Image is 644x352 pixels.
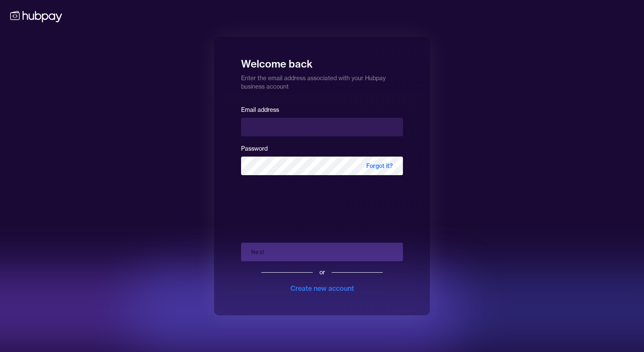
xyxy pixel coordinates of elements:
[241,145,268,152] label: Password
[319,268,325,276] div: or
[290,283,354,293] div: Create new account
[241,52,403,70] h1: Welcome back
[241,70,403,91] p: Enter the email address associated with your Hubpay business account
[356,157,403,175] span: Forgot it?
[241,106,279,114] label: Email address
